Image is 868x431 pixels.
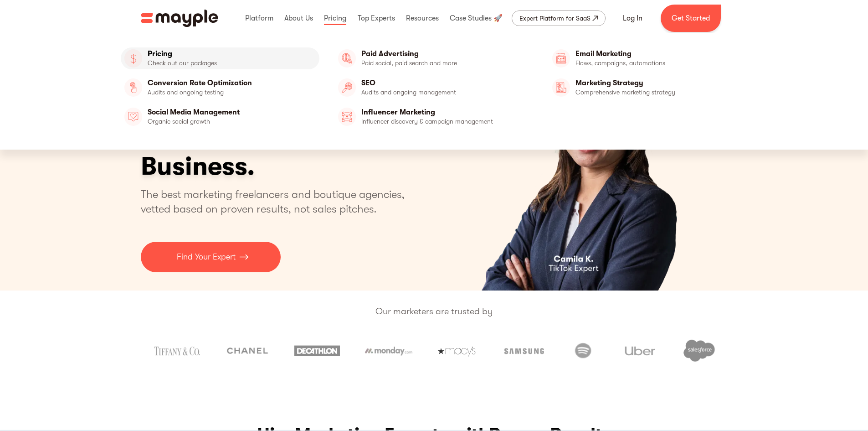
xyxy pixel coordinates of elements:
div: Resources [404,4,441,33]
a: Log In [612,7,653,29]
p: Find Your Expert [177,251,236,263]
a: Expert Platform for SaaS [512,10,606,26]
div: Top Experts [355,4,397,33]
a: home [141,10,218,27]
a: Find Your Expert [141,242,281,272]
div: Platform [243,4,276,33]
div: carousel [443,36,728,291]
div: About Us [282,4,315,33]
p: The best marketing freelancers and boutique agencies, vetted based on proven results, not sales p... [141,187,416,216]
img: Mayple logo [141,10,218,27]
a: Get Started [661,5,721,32]
iframe: Chat Widget [704,325,868,431]
div: 3 of 5 [443,36,728,291]
div: Pricing [322,4,349,33]
div: Expert Platform for SaaS [519,13,591,24]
